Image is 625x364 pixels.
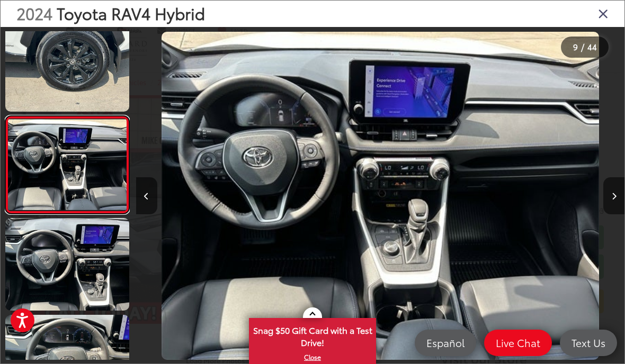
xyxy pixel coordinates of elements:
span: Snag $50 Gift Card with a Test Drive! [250,319,375,351]
span: Toyota RAV4 Hybrid [57,2,205,24]
img: 2024 Toyota RAV4 Hybrid XSE [7,120,128,210]
span: 9 [573,41,578,52]
button: Next image [603,177,624,214]
span: 2024 [16,2,52,24]
a: Live Chat [484,330,552,356]
img: 2024 Toyota RAV4 Hybrid XSE [4,18,130,113]
i: Close gallery [598,6,609,20]
img: 2024 Toyota RAV4 Hybrid XSE [162,32,599,359]
span: Live Chat [490,336,546,349]
a: Español [415,330,476,356]
span: / [580,43,585,51]
a: Text Us [560,330,617,356]
span: Text Us [566,336,611,349]
img: 2024 Toyota RAV4 Hybrid XSE [4,217,130,312]
span: 44 [587,41,597,52]
span: Español [421,336,470,349]
div: 2024 Toyota RAV4 Hybrid XSE 8 [136,32,624,359]
button: Previous image [136,177,157,214]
